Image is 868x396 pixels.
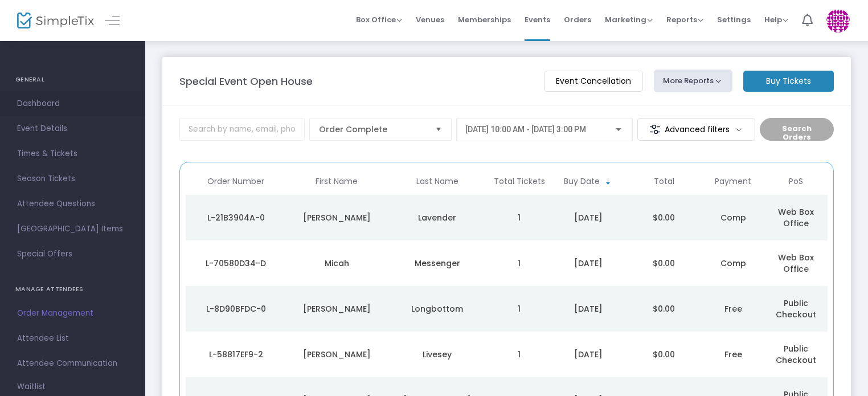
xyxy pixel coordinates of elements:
[544,71,643,92] m-button: Event Cancellation
[17,146,128,161] span: Times & Tickets
[488,168,550,195] th: Total Tickets
[776,297,816,320] span: Public Checkout
[554,212,624,223] div: 8/13/2025
[720,258,746,269] span: Comp
[431,119,447,140] button: Select
[458,5,511,34] span: Memberships
[17,247,128,262] span: Special Offers
[488,195,550,240] td: 1
[17,96,128,111] span: Dashboard
[488,286,550,332] td: 1
[554,258,624,269] div: 8/13/2025
[289,349,384,360] div: Elizabeth
[554,303,624,315] div: 8/13/2025
[525,5,550,34] span: Events
[626,240,702,286] td: $0.00
[605,14,653,25] span: Marketing
[390,212,485,223] div: Lavender
[717,5,751,34] span: Settings
[189,349,284,360] div: L-58817EF9-2
[626,195,702,240] td: $0.00
[743,71,834,92] m-button: Buy Tickets
[356,14,402,25] span: Box Office
[15,68,130,91] h4: GENERAL
[207,177,264,186] span: Order Number
[604,177,613,186] span: Sortable
[17,306,128,321] span: Order Management
[390,258,485,269] div: Messenger
[637,118,755,141] m-button: Advanced filters
[416,177,458,186] span: Last Name
[666,14,703,25] span: Reports
[649,124,661,135] img: filter
[416,5,444,34] span: Venues
[189,258,284,269] div: L-70580D34-D
[488,240,550,286] td: 1
[654,70,732,92] button: More Reports
[15,278,130,301] h4: MANAGE ATTENDEES
[179,118,305,141] input: Search by name, email, phone, order number, ip address, or last 4 digits of card
[17,356,128,371] span: Attendee Communication
[289,212,384,223] div: Sophie
[189,303,284,315] div: L-8D90BFDC-0
[564,177,600,186] span: Buy Date
[17,197,128,211] span: Attendee Questions
[179,74,313,89] m-panel-title: Special Event Open House
[488,332,550,377] td: 1
[17,222,128,236] span: [GEOGRAPHIC_DATA] Items
[390,303,485,315] div: Longbottom
[778,206,814,229] span: Web Box Office
[720,212,746,223] span: Comp
[390,349,485,360] div: Livesey
[289,258,384,269] div: Micah
[715,177,751,186] span: Payment
[554,349,624,360] div: 8/13/2025
[778,252,814,275] span: Web Box Office
[564,5,591,34] span: Orders
[17,121,128,136] span: Event Details
[17,381,46,393] span: Waitlist
[626,332,702,377] td: $0.00
[724,303,742,315] span: Free
[764,14,788,25] span: Help
[189,212,284,223] div: L-21B3904A-0
[465,125,586,134] span: [DATE] 10:00 AM - [DATE] 3:00 PM
[724,349,742,360] span: Free
[789,177,803,186] span: PoS
[626,286,702,332] td: $0.00
[319,124,426,135] span: Order Complete
[316,177,358,186] span: First Name
[776,343,816,366] span: Public Checkout
[17,172,128,186] span: Season Tickets
[17,331,128,346] span: Attendee List
[654,177,674,186] span: Total
[289,303,384,315] div: Erin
